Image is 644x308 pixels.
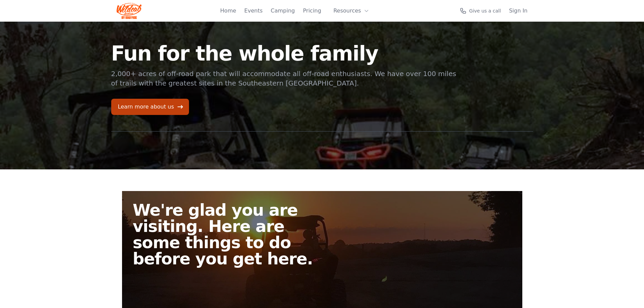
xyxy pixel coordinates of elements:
img: Wildcat Logo [117,3,142,19]
h1: Fun for the whole family [111,43,457,64]
a: Sign In [509,7,528,15]
a: Camping [271,7,295,15]
h2: We're glad you are visiting. Here are some things to do before you get here. [133,202,328,267]
a: Pricing [303,7,321,15]
span: Give us a call [469,7,501,14]
p: 2,000+ acres of off-road park that will accommodate all off-road enthusiasts. We have over 100 mi... [111,69,457,88]
a: Events [244,7,263,15]
button: Resources [329,4,373,18]
a: Give us a call [460,7,501,14]
a: Learn more about us [111,99,189,115]
a: Home [220,7,236,15]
